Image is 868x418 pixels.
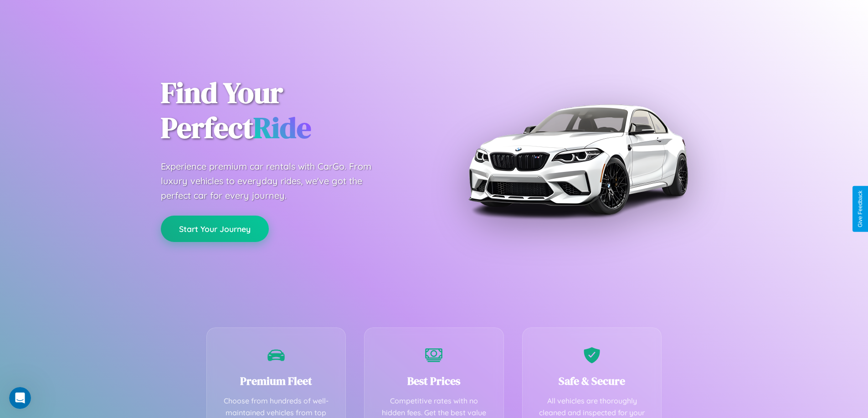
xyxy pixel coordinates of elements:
h3: Safe & Secure [536,373,648,388]
img: Premium BMW car rental vehicle [464,45,692,273]
iframe: Intercom live chat [9,387,31,409]
div: Give Feedback [857,191,863,227]
h1: Find Your Perfect [161,76,421,146]
h3: Premium Fleet [221,373,332,388]
span: Ride [253,108,311,147]
h3: Best Prices [378,373,490,388]
button: Start Your Journey [161,216,269,242]
p: Experience premium car rentals with CarGo. From luxury vehicles to everyday rides, we've got the ... [161,159,389,203]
